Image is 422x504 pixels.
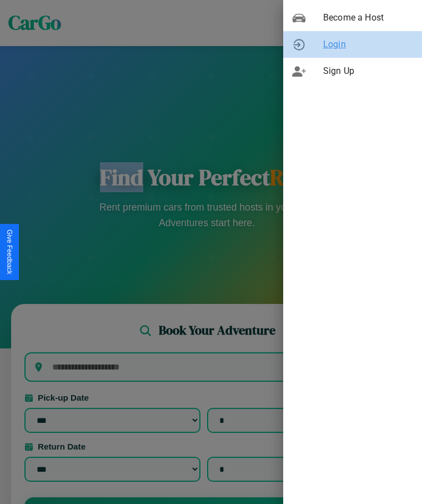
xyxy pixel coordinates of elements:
div: Give Feedback [6,229,13,275]
span: Become a Host [323,11,413,24]
div: Sign Up [283,58,422,84]
span: Sign Up [323,64,413,78]
div: Login [283,31,422,58]
span: Login [323,38,413,51]
div: Become a Host [283,4,422,31]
